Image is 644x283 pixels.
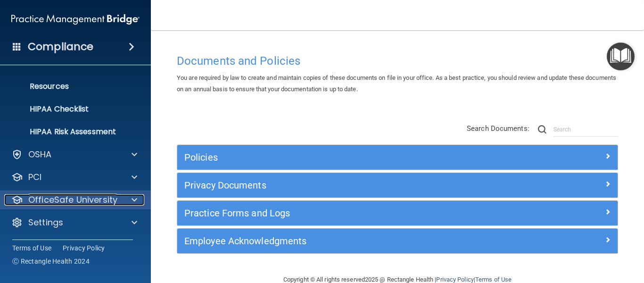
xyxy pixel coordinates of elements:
[28,149,52,160] p: OSHA
[607,43,635,70] button: Open Resource Center
[184,178,611,193] a: Privacy Documents
[538,125,546,134] img: ic-search.3b580494.png
[184,236,501,246] h5: Employee Acknowledgments
[28,217,63,228] p: Settings
[11,172,137,183] a: PCI
[6,82,135,91] p: Resources
[12,243,51,253] a: Terms of Use
[11,217,137,228] a: Settings
[553,122,618,137] input: Search
[184,180,501,190] h5: Privacy Documents
[467,124,529,133] span: Search Documents:
[184,206,611,221] a: Practice Forms and Logs
[12,257,90,266] span: Ⓒ Rectangle Health 2024
[184,233,611,249] a: Employee Acknowledgments
[11,194,137,206] a: OfficeSafe University
[475,276,512,283] a: Terms of Use
[436,276,473,283] a: Privacy Policy
[28,194,117,206] p: OfficeSafe University
[63,243,105,253] a: Privacy Policy
[184,150,611,165] a: Policies
[177,55,618,67] h4: Documents and Policies
[11,149,137,160] a: OSHA
[28,172,41,183] p: PCI
[177,74,616,93] span: You are required by law to create and maintain copies of these documents on file in your office. ...
[6,127,135,137] p: HIPAA Risk Assessment
[28,40,93,53] h4: Compliance
[184,208,501,218] h5: Practice Forms and Logs
[184,152,501,163] h5: Policies
[6,104,135,114] p: HIPAA Checklist
[11,10,140,29] img: PMB logo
